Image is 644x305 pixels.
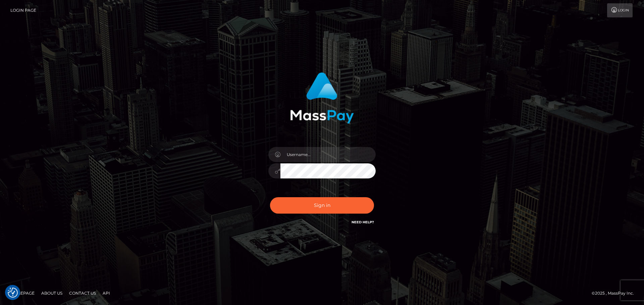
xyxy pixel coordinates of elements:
[352,220,374,224] a: Need Help?
[290,72,354,124] img: MassPay Login
[8,288,18,298] img: Revisit consent button
[280,147,376,162] input: Username...
[66,288,99,298] a: Contact Us
[7,288,37,298] a: Homepage
[270,197,374,214] button: Sign in
[10,3,36,17] a: Login Page
[100,288,113,298] a: API
[39,288,65,298] a: About Us
[607,3,633,17] a: Login
[592,290,639,297] div: © 2025 , MassPay Inc.
[8,288,18,298] button: Consent Preferences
